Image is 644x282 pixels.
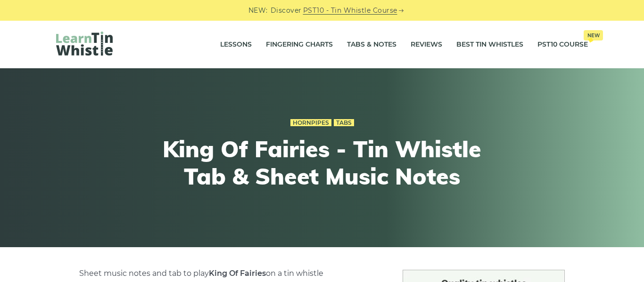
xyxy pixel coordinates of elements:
a: Lessons [220,33,252,56]
a: Best Tin Whistles [456,33,523,56]
strong: King Of Fairies [209,269,266,278]
h1: King Of Fairies - Tin Whistle Tab & Sheet Music Notes [149,136,495,190]
a: Reviews [411,33,442,56]
a: PST10 CourseNew [537,33,588,56]
span: New [584,30,603,40]
a: Hornpipes [290,119,331,127]
a: Tabs [334,119,354,127]
img: LearnTinWhistle.com [56,32,113,56]
a: Tabs & Notes [347,33,396,56]
a: Fingering Charts [266,33,333,56]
